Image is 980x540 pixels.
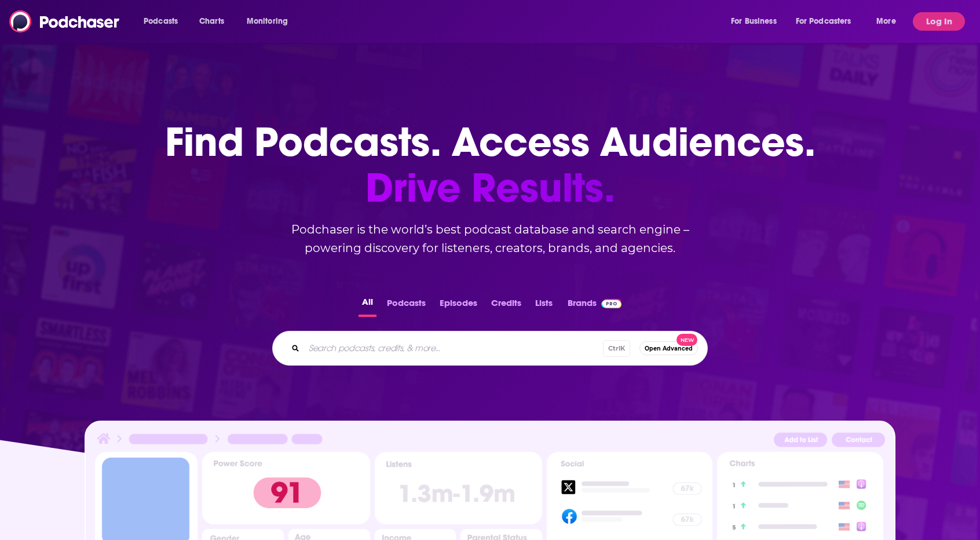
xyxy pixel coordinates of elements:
input: Search podcasts, credits, & more... [304,339,603,357]
h1: Find Podcasts. Access Audiences. [165,119,816,211]
span: Charts [199,13,224,30]
button: Podcasts [383,294,429,317]
button: open menu [239,12,303,31]
img: Podcast Insights Listens [375,452,542,524]
span: For Business [731,13,777,30]
div: Search podcasts, credits, & more... [272,331,708,366]
button: All [359,294,376,317]
button: open menu [868,12,910,31]
span: Drive Results. [165,165,816,211]
h2: Podchaser is the world’s best podcast database and search engine – powering discovery for listene... [258,220,722,257]
button: Log In [913,12,965,31]
a: BrandsPodchaser Pro [568,294,621,317]
a: Charts [192,12,231,31]
span: Podcasts [144,13,178,30]
button: Open AdvancedNew [639,341,698,355]
span: For Podcasters [796,13,851,30]
button: Episodes [436,294,481,317]
span: Monitoring [247,13,288,30]
img: Podchaser - Follow, Share and Rate Podcasts [9,10,120,32]
button: open menu [788,12,868,31]
button: Credits [488,294,525,317]
span: Ctrl K [603,340,630,357]
button: open menu [723,12,791,31]
button: Lists [532,294,556,317]
img: Podchaser Pro [601,299,621,308]
span: More [876,13,896,30]
img: Podcast Insights Power score [202,452,370,524]
img: Podcast Insights Header [95,431,885,451]
button: open menu [136,12,193,31]
span: Open Advanced [645,345,693,352]
span: New [677,334,697,346]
